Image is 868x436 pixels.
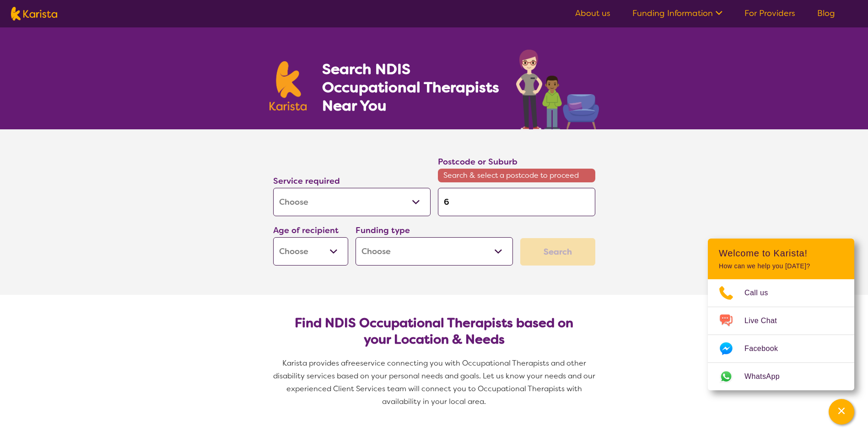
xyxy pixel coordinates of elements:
[280,315,588,348] h2: Find NDIS Occupational Therapists based on your Location & Needs
[708,279,854,390] ul: Choose channel
[719,262,843,270] p: How can we help you [DATE]?
[438,169,595,182] span: Search & select a postcode to proceed
[708,363,854,390] a: Web link opens in a new tab.
[345,358,360,368] span: free
[438,156,518,167] label: Postcode or Suburb
[744,8,795,19] a: For Providers
[270,61,307,111] img: Karista logo
[356,225,410,236] label: Funding type
[744,342,789,356] span: Facebook
[575,8,610,19] a: About us
[829,399,854,425] button: Channel Menu
[632,8,722,19] a: Funding Information
[719,248,843,259] h2: Welcome to Karista!
[273,225,339,236] label: Age of recipient
[516,49,599,129] img: occupational-therapy
[744,370,791,383] span: WhatsApp
[282,358,345,368] span: Karista provides a
[438,188,595,216] input: Type
[322,60,500,115] h1: Search NDIS Occupational Therapists Near You
[817,8,835,19] a: Blog
[708,239,854,390] div: Channel Menu
[744,314,788,328] span: Live Chat
[273,175,340,186] label: Service required
[744,286,779,300] span: Call us
[273,358,597,406] span: service connecting you with Occupational Therapists and other disability services based on your p...
[11,7,57,21] img: Karista logo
